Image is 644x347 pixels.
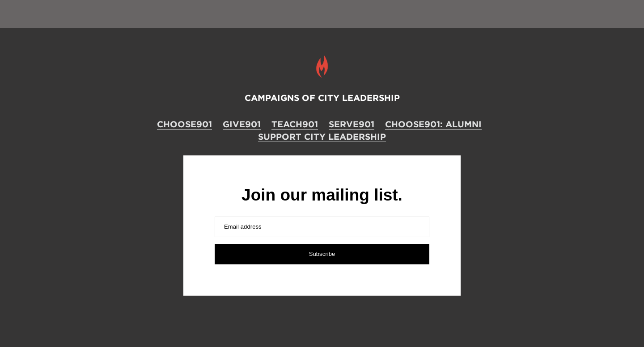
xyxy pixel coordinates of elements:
a: SERVE901 [329,118,374,130]
span: ss [255,223,261,230]
span: Email addre [224,223,255,230]
a: Support City Leadership [258,130,386,142]
div: Join our mailing list. [215,187,429,203]
a: CHOOSE901 [157,118,212,130]
span: Subscribe [309,251,335,257]
a: CHOOSE901: ALUMNI [385,118,482,130]
h4: CAMPAIGNS OF CITY LEADERSHIP [26,92,619,104]
button: Subscribe [215,244,429,264]
a: TEACH901 [271,118,318,130]
a: GIVE901 [223,118,261,130]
